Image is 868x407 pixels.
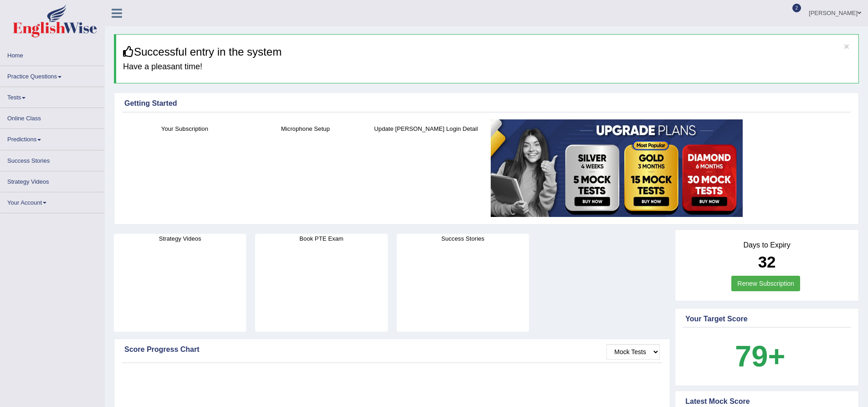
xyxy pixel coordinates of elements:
[114,234,246,243] h4: Strategy Videos
[124,344,660,355] div: Score Progress Chart
[0,108,104,126] a: Online Class
[0,66,104,84] a: Practice Questions
[123,62,852,72] h4: Have a pleasant time!
[123,46,852,58] h3: Successful entry in the system
[397,234,529,243] h4: Success Stories
[792,4,801,12] span: 2
[129,124,241,134] h4: Your Subscription
[370,124,482,134] h4: Update [PERSON_NAME] Login Detail
[250,124,361,134] h4: Microphone Setup
[0,87,104,105] a: Tests
[731,276,800,291] a: Renew Subscription
[0,45,104,63] a: Home
[685,396,848,407] div: Latest Mock Score
[124,98,848,109] div: Getting Started
[844,41,849,51] button: ×
[0,171,104,189] a: Strategy Videos
[0,129,104,147] a: Predictions
[735,340,785,373] b: 79+
[685,314,848,325] div: Your Target Score
[0,150,104,168] a: Success Stories
[255,234,387,243] h4: Book PTE Exam
[685,241,848,249] h4: Days to Expiry
[491,119,743,217] img: small5.jpg
[758,253,776,271] b: 32
[0,192,104,210] a: Your Account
